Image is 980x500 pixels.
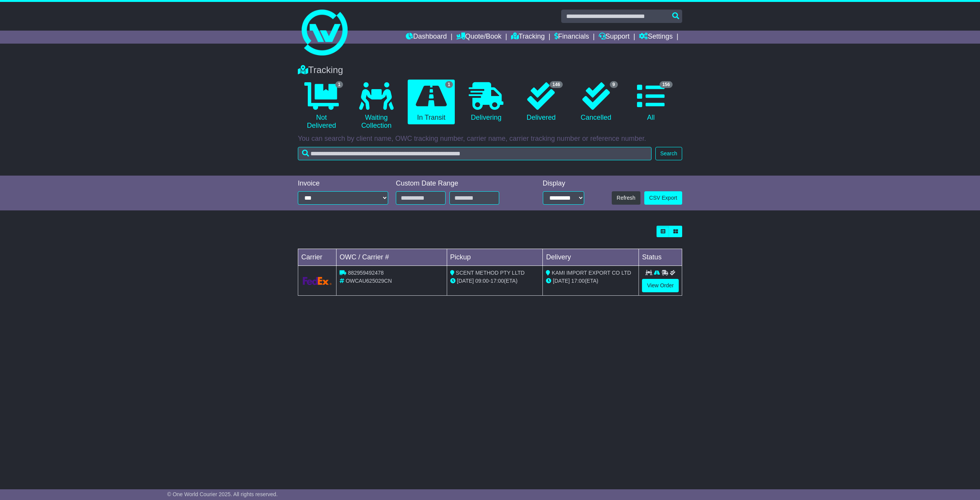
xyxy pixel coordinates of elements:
[518,80,565,125] a: 146 Delivered
[639,31,673,44] a: Settings
[294,65,686,76] div: Tracking
[445,81,453,88] span: 1
[475,278,489,284] span: 09:00
[550,81,563,88] span: 146
[543,179,584,188] div: Display
[298,135,682,143] p: You can search by client name, OWC tracking number, carrier name, carrier tracking number or refe...
[610,81,618,88] span: 9
[456,270,525,276] span: SCENT METHOD PTY LLTD
[639,249,682,266] td: Status
[450,277,540,285] div: - (ETA)
[335,81,343,88] span: 1
[511,31,545,44] a: Tracking
[552,270,631,276] span: KAMI IMPORT EXPORT CO LTD
[644,191,682,205] a: CSV Export
[303,277,332,285] img: GetCarrierServiceLogo
[457,278,474,284] span: [DATE]
[346,278,392,284] span: OWCAU625029CN
[627,80,675,125] a: 156 All
[554,31,589,44] a: Financials
[655,147,682,160] button: Search
[408,80,455,125] a: 1 In Transit
[298,179,388,188] div: Invoice
[353,80,400,133] a: Waiting Collection
[456,31,501,44] a: Quote/Book
[406,31,447,44] a: Dashboard
[298,80,345,133] a: 1 Not Delivered
[599,31,630,44] a: Support
[447,249,543,266] td: Pickup
[572,80,619,125] a: 9 Cancelled
[612,191,640,205] button: Refresh
[553,278,570,284] span: [DATE]
[571,278,585,284] span: 17:00
[298,249,336,266] td: Carrier
[462,80,510,125] a: Delivering
[642,279,679,292] a: View Order
[348,270,384,276] span: 882959492478
[336,249,447,266] td: OWC / Carrier #
[167,491,278,497] span: © One World Courier 2025. All rights reserved.
[490,278,504,284] span: 17:00
[543,249,639,266] td: Delivery
[660,81,673,88] span: 156
[546,277,635,285] div: (ETA)
[396,179,519,188] div: Custom Date Range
